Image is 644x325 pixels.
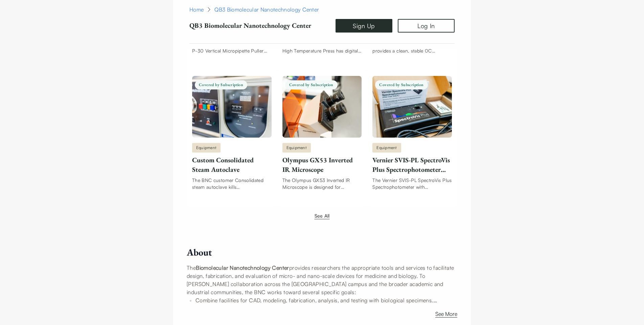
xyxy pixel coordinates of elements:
span: Equipment [196,145,216,151]
a: Olympus GX53 Inverted IR MicroscopeCovered by SubscriptionEquipmentOlympus GX53 Inverted IR Micro... [282,76,362,196]
button: See More [435,310,457,321]
span: Covered by Subscription [285,80,338,89]
span: Covered by Subscription [375,80,428,89]
img: Vernier SVIS-PL SpectroVis Plus Spectrophotometer with Fluorometer [372,76,452,138]
div: Olympus GX53 Inverted IR Microscope [282,155,362,174]
div: Custom Consolidated Steam Autoclave [192,155,272,174]
button: See All [315,212,330,219]
p: The provides researchers the appropriate tools and services to facilitate design, fabrication, an... [187,264,457,296]
img: Custom Consolidated Steam Autoclave [192,76,272,138]
div: QB3 Biomolecular Nanotechnology Center [214,5,319,14]
img: Olympus GX53 Inverted IR Microscope [282,76,362,138]
a: Log In [398,19,455,33]
h2: About [187,246,457,258]
strong: Biomolecular Nanotechnology Center [196,264,289,271]
div: Vernier SVIS-PL SpectroVis Plus Spectrophotometer with Fluorometer [372,155,452,174]
p: QB3 Biomolecular Nanotechnology Center [189,21,311,30]
a: Custom Consolidated Steam AutoclaveCovered by SubscriptionEquipmentCustom Consolidated Steam Auto... [192,76,272,196]
a: Sign Up [336,19,392,33]
a: Home [189,5,204,14]
div: The BNC customer Consolidated steam autoclave kills microorganisms on the surfaces of glassware a... [192,177,272,190]
span: Covered by Subscription [195,80,247,89]
span: Equipment [286,145,307,151]
span: Equipment [376,145,397,151]
div: The Olympus GX53 Inverted IR Microscope is designed for metallurgical imaging projects and produc... [282,177,362,190]
div: The Vernier SVIS-PL SpectroVis Plus Spectrophotometer with Fluorometer is a portable, visible to ... [372,177,452,190]
p: Combine facilities for CAD, modeling, fabrication, analysis, and testing with biological specimens. [195,296,457,304]
a: Vernier SVIS-PL SpectroVis Plus Spectrophotometer with FluorometerCovered by SubscriptionEquipmen... [372,76,452,196]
